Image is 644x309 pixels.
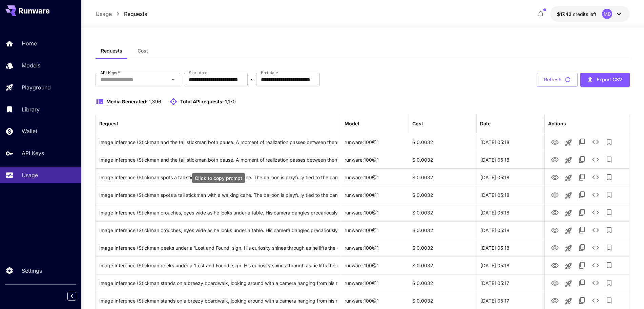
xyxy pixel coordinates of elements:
[548,241,562,254] button: View
[477,168,544,186] div: 26 Sep, 2025 05:18
[589,135,602,149] button: See details
[101,48,122,54] span: Requests
[562,189,575,202] button: Launch in playground
[602,206,616,219] button: Add to library
[575,188,589,202] button: Copy TaskUUID
[99,169,337,186] div: Click to copy prompt
[341,221,409,239] div: runware:100@1
[67,292,76,301] button: Collapse sidebar
[341,256,409,274] div: runware:100@1
[575,259,589,272] button: Copy TaskUUID
[580,73,630,87] button: Export CSV
[96,10,147,18] nav: breadcrumb
[562,136,575,149] button: Launch in playground
[477,186,544,204] div: 26 Sep, 2025 05:18
[345,121,359,126] div: Model
[480,121,491,126] div: Date
[99,151,337,168] div: Click to copy prompt
[189,70,207,76] label: Start date
[602,276,616,290] button: Add to library
[575,135,589,149] button: Copy TaskUUID
[477,204,544,221] div: 26 Sep, 2025 05:18
[409,221,477,239] div: $ 0.0032
[409,256,477,274] div: $ 0.0032
[149,99,161,104] span: 1,396
[589,153,602,166] button: See details
[22,127,37,135] p: Wallet
[261,70,278,76] label: End date
[575,223,589,237] button: Copy TaskUUID
[575,170,589,184] button: Copy TaskUUID
[573,11,597,17] span: credits left
[341,151,409,168] div: runware:100@1
[106,99,148,104] span: Media Generated:
[548,121,566,126] div: Actions
[22,61,40,69] p: Models
[168,75,178,84] button: Open
[562,224,575,238] button: Launch in playground
[477,239,544,256] div: 26 Sep, 2025 05:18
[562,259,575,273] button: Launch in playground
[409,239,477,256] div: $ 0.0032
[477,221,544,239] div: 26 Sep, 2025 05:18
[72,290,81,302] div: Collapse sidebar
[192,173,245,183] div: Click to copy prompt
[99,121,118,126] div: Request
[22,171,38,179] p: Usage
[548,223,562,237] button: View
[22,105,40,114] p: Library
[575,241,589,254] button: Copy TaskUUID
[602,135,616,149] button: Add to library
[341,274,409,292] div: runware:100@1
[180,99,224,104] span: Total API requests:
[341,168,409,186] div: runware:100@1
[589,223,602,237] button: See details
[589,170,602,184] button: See details
[477,274,544,292] div: 26 Sep, 2025 05:17
[99,239,337,256] div: Click to copy prompt
[602,294,616,307] button: Add to library
[548,258,562,272] button: View
[341,239,409,256] div: runware:100@1
[96,10,112,18] a: Usage
[548,188,562,202] button: View
[250,76,254,84] p: ~
[99,204,337,221] div: Click to copy prompt
[138,48,148,54] span: Cost
[100,70,120,76] label: API Keys
[99,274,337,292] div: Click to copy prompt
[99,133,337,151] div: Click to copy prompt
[341,133,409,151] div: runware:100@1
[22,267,42,275] p: Settings
[602,241,616,254] button: Add to library
[557,11,573,17] span: $17.42
[575,276,589,290] button: Copy TaskUUID
[562,242,575,255] button: Launch in playground
[602,188,616,202] button: Add to library
[548,152,562,166] button: View
[562,294,575,308] button: Launch in playground
[575,206,589,219] button: Copy TaskUUID
[548,170,562,184] button: View
[575,153,589,166] button: Copy TaskUUID
[589,188,602,202] button: See details
[589,294,602,307] button: See details
[124,10,147,18] p: Requests
[409,133,477,151] div: $ 0.0032
[409,186,477,204] div: $ 0.0032
[412,121,423,126] div: Cost
[477,133,544,151] div: 26 Sep, 2025 05:18
[548,205,562,219] button: View
[225,99,236,104] span: 1,170
[22,39,37,47] p: Home
[22,149,44,157] p: API Keys
[562,153,575,167] button: Launch in playground
[341,186,409,204] div: runware:100@1
[409,204,477,221] div: $ 0.0032
[589,276,602,290] button: See details
[409,151,477,168] div: $ 0.0032
[341,204,409,221] div: runware:100@1
[589,241,602,254] button: See details
[409,274,477,292] div: $ 0.0032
